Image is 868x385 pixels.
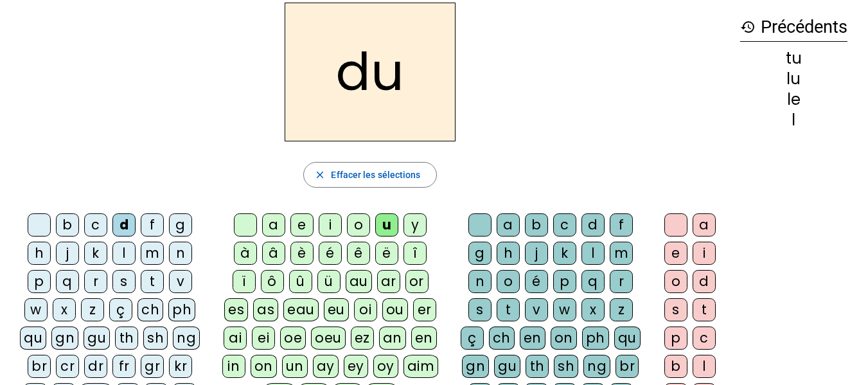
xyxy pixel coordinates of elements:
[740,92,847,107] div: le
[319,242,342,265] div: é
[251,355,277,378] div: on
[581,270,605,293] div: q
[234,242,257,265] div: à
[224,327,247,350] div: ai
[319,213,342,237] div: i
[664,327,687,350] div: p
[289,270,312,293] div: û
[693,270,716,293] div: d
[377,270,400,293] div: ar
[581,242,605,265] div: l
[354,298,377,321] div: oi
[290,213,314,237] div: e
[405,270,429,293] div: or
[169,242,192,265] div: n
[112,242,136,265] div: l
[324,298,349,321] div: eu
[346,270,372,293] div: au
[112,213,136,237] div: d
[28,242,51,265] div: h
[462,355,489,378] div: gn
[525,213,548,237] div: b
[282,355,308,378] div: un
[693,242,716,265] div: i
[168,298,195,321] div: ph
[283,298,319,321] div: eau
[81,298,104,321] div: z
[253,298,278,321] div: as
[526,355,549,378] div: th
[554,355,578,378] div: sh
[224,298,248,321] div: es
[344,355,368,378] div: ey
[233,270,256,293] div: ï
[740,112,847,128] div: l
[56,270,79,293] div: q
[664,270,687,293] div: o
[614,327,641,350] div: qu
[525,270,548,293] div: é
[379,327,406,350] div: an
[137,298,163,321] div: ch
[84,242,107,265] div: k
[84,355,107,378] div: dr
[56,213,79,237] div: b
[497,213,520,237] div: a
[494,355,520,378] div: gu
[581,298,605,321] div: x
[489,327,515,350] div: ch
[461,327,484,350] div: ç
[141,355,164,378] div: gr
[468,270,492,293] div: n
[112,355,136,378] div: fr
[347,242,370,265] div: ê
[84,270,107,293] div: r
[373,355,398,378] div: oy
[375,213,398,237] div: u
[413,298,436,321] div: er
[51,327,78,350] div: gn
[403,242,427,265] div: î
[143,327,168,350] div: sh
[20,327,46,350] div: qu
[351,327,374,350] div: ez
[740,13,847,42] h3: Précédents
[331,167,420,183] span: Effacer les sélections
[382,298,408,321] div: ou
[169,213,192,237] div: g
[53,298,76,321] div: x
[317,270,341,293] div: ü
[740,19,756,35] mat-icon: history
[610,270,633,293] div: r
[497,270,520,293] div: o
[28,270,51,293] div: p
[497,298,520,321] div: t
[262,242,285,265] div: â
[112,270,136,293] div: s
[375,242,398,265] div: ë
[141,270,164,293] div: t
[403,213,427,237] div: y
[740,51,847,66] div: tu
[84,213,107,237] div: c
[525,242,548,265] div: j
[403,355,439,378] div: aim
[610,242,633,265] div: m
[261,270,284,293] div: ô
[222,355,245,378] div: in
[56,355,79,378] div: cr
[525,298,548,321] div: v
[290,242,314,265] div: è
[468,298,492,321] div: s
[311,327,346,350] div: oeu
[693,355,716,378] div: l
[141,213,164,237] div: f
[280,327,306,350] div: oe
[28,355,51,378] div: br
[693,213,716,237] div: a
[115,327,138,350] div: th
[411,327,437,350] div: en
[693,298,716,321] div: t
[56,242,79,265] div: j
[468,242,492,265] div: g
